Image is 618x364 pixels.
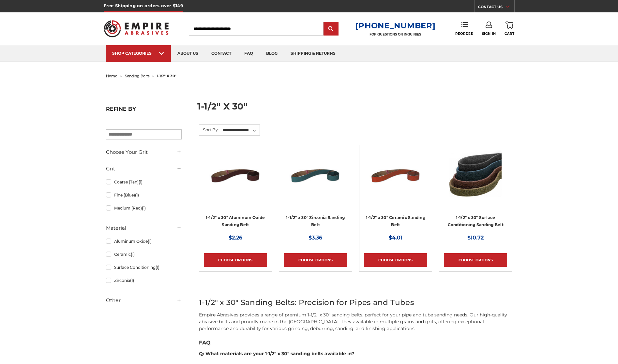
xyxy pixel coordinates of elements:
[209,150,262,202] img: 1-1/2" x 30" Sanding Belt - Aluminum Oxide
[171,45,205,62] a: about us
[369,150,422,202] img: 1-1/2" x 30" Sanding Belt - Ceramic
[444,253,507,267] a: Choose Options
[106,297,182,304] h5: Other
[139,180,143,184] span: (1)
[449,150,502,202] img: 1.5"x30" Surface Conditioning Sanding Belts
[125,74,149,78] a: sanding belts
[199,297,512,308] h2: 1-1/2" x 30" Sanding Belts: Precision for Pipes and Tubes
[148,239,152,244] span: (1)
[106,74,117,78] a: home
[106,236,182,247] a: Aluminum Oxide
[199,125,219,135] label: Sort By:
[355,32,435,36] p: FOR QUESTIONS OR INQUIRIES
[106,176,182,188] a: Coarse (Tan)
[104,16,169,41] img: Empire Abrasives
[448,215,504,227] a: 1-1/2" x 30" Surface Conditioning Sanding Belt
[106,262,182,273] a: Surface Conditioning
[135,193,139,197] span: (1)
[505,22,514,36] a: Cart
[199,339,512,347] h3: FAQ
[106,106,182,116] h5: Refine by
[238,45,260,62] a: faq
[156,265,159,270] span: (1)
[222,125,260,135] select: Sort By:
[364,253,427,267] a: Choose Options
[229,235,242,241] span: $2.26
[142,206,146,211] span: (1)
[157,74,176,78] span: 1-1/2" x 30"
[130,278,134,283] span: (1)
[389,235,402,241] span: $4.01
[355,21,435,30] a: [PHONE_NUMBER]
[204,253,267,267] a: Choose Options
[199,312,512,332] p: Empire Abrasives provides a range of premium 1-1/2" x 30" sanding belts, perfect for your pipe an...
[284,150,347,213] a: 1-1/2" x 30" Sanding Belt - Zirconia
[455,22,473,36] a: Reorder
[106,275,182,286] a: Zirconia
[205,45,238,62] a: contact
[199,351,354,357] strong: Q: What materials are your 1-1/2" x 30" sanding belts available in?
[309,235,322,241] span: $3.36
[505,32,514,36] span: Cart
[260,45,284,62] a: blog
[284,45,342,62] a: shipping & returns
[324,22,338,36] input: Submit
[206,215,265,227] a: 1-1/2" x 30" Aluminum Oxide Sanding Belt
[289,150,341,202] img: 1-1/2" x 30" Sanding Belt - Zirconia
[366,215,425,227] a: 1-1/2" x 30" Ceramic Sanding Belt
[106,148,182,156] h5: Choose Your Grit
[284,253,347,267] a: Choose Options
[106,165,182,173] h5: Grit
[112,51,164,56] div: SHOP CATEGORIES
[106,189,182,201] a: Fine (Blue)
[364,150,427,213] a: 1-1/2" x 30" Sanding Belt - Ceramic
[106,224,182,232] h5: Material
[106,202,182,214] a: Medium (Red)
[197,102,512,116] h1: 1-1/2" x 30"
[204,150,267,213] a: 1-1/2" x 30" Sanding Belt - Aluminum Oxide
[131,252,135,257] span: (1)
[106,249,182,260] a: Ceramic
[478,3,514,12] a: CONTACT US
[467,235,484,241] span: $10.72
[455,32,473,36] span: Reorder
[444,150,507,213] a: 1.5"x30" Surface Conditioning Sanding Belts
[482,32,496,36] span: Sign In
[286,215,345,227] a: 1-1/2" x 30" Zirconia Sanding Belt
